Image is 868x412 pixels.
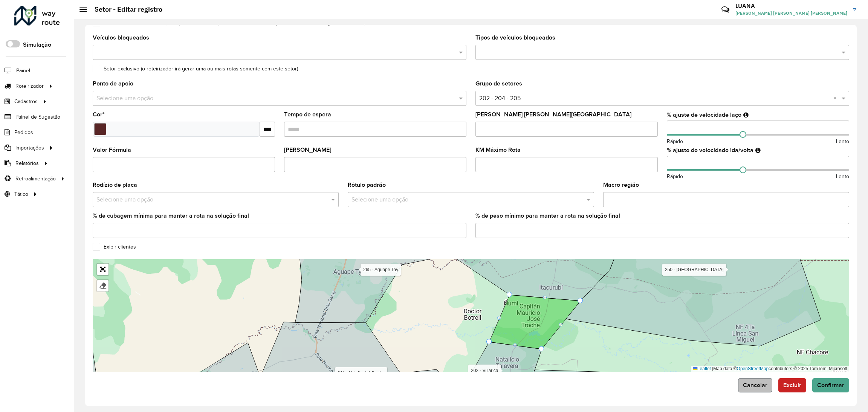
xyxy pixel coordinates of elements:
label: [PERSON_NAME] [284,145,331,154]
label: Exibir clientes [93,243,136,251]
label: Valor Fórmula [93,145,131,154]
h3: LUANA [735,2,847,9]
span: Importações [15,144,44,152]
h2: Setor - Editar registro [87,5,162,14]
span: Lento [836,172,849,180]
div: Remover camada(s) [97,280,108,291]
a: OpenStreetMap [737,366,769,371]
button: Confirmar [812,378,849,392]
label: Ponto de apoio [93,79,133,88]
label: Grupo de setores [475,79,522,88]
label: % de cubagem mínima para manter a rota na solução final [93,211,249,220]
label: Tipos de veículos bloqueados [475,33,555,42]
label: Macro região [603,180,639,189]
span: Cadastros [14,98,38,105]
label: KM Máximo Rota [475,145,521,154]
span: Clear all [833,94,840,103]
label: Veículos bloqueados [93,33,149,42]
em: Ajuste de velocidade do veículo entre a saída do depósito até o primeiro cliente e a saída do últ... [755,147,761,153]
span: Retroalimentação [15,175,56,183]
label: Rodízio de placa [93,180,137,189]
span: Rápido [667,172,683,180]
label: Tempo de espera [284,110,331,119]
em: Ajuste de velocidade do veículo entre clientes [743,112,749,118]
span: Roteirizador [15,82,44,90]
input: Select a color [94,123,106,135]
span: Tático [14,190,28,198]
button: Cancelar [738,378,772,392]
span: Lento [836,137,849,145]
a: Contato Rápido [717,2,734,18]
div: Map data © contributors,© 2025 TomTom, Microsoft [691,366,849,372]
label: Setor exclusivo (o roteirizador irá gerar uma ou mais rotas somente com este setor) [93,65,298,73]
span: Rápido [667,137,683,145]
span: Cancelar [743,382,767,388]
a: Abrir mapa em tela cheia [97,264,108,275]
label: Rótulo padrão [348,180,386,189]
label: Simulação [23,40,51,49]
label: Cor [93,110,105,119]
span: Painel [16,67,30,75]
label: [PERSON_NAME] [PERSON_NAME][GEOGRAPHIC_DATA] [475,110,631,119]
span: | [712,366,713,371]
span: Relatórios [15,159,39,167]
label: % ajuste de velocidade ida/volta [667,146,753,155]
button: Excluir [778,378,806,392]
span: [PERSON_NAME] [PERSON_NAME] [PERSON_NAME] [735,10,847,17]
span: Excluir [783,382,801,388]
span: Painel de Sugestão [15,113,60,121]
span: Pedidos [14,128,33,136]
label: % ajuste de velocidade laço [667,110,741,119]
label: % de peso mínimo para manter a rota na solução final [475,211,620,220]
a: Leaflet [693,366,711,371]
span: Confirmar [817,382,844,388]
